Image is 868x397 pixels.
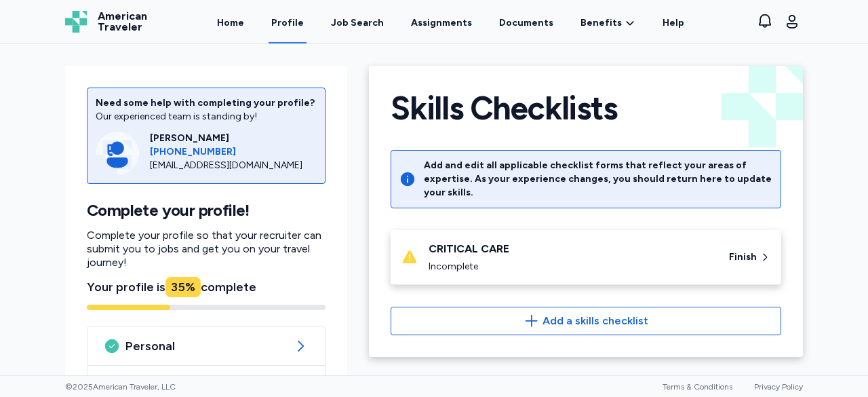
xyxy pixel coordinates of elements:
[331,16,384,30] div: Job Search
[580,16,622,30] span: Benefits
[65,11,87,33] img: Logo
[391,230,781,285] div: CRITICAL CAREIncompleteFinish
[87,229,325,269] p: Complete your profile so that your recruiter can submit you to jobs and get you on your travel jo...
[391,307,781,335] button: Add a skills checklist
[165,277,201,297] div: 35 %
[391,88,617,128] h1: Skills Checklists
[269,1,307,43] a: Profile
[150,145,317,159] a: [PHONE_NUMBER]
[98,11,147,33] span: American Traveler
[663,382,732,392] a: Terms & Conditions
[96,132,139,175] img: Consultant
[429,260,713,273] div: Incomplete
[87,278,325,297] div: Your profile is complete
[150,132,317,145] div: [PERSON_NAME]
[96,96,317,110] div: Need some help with completing your profile?
[96,110,317,124] div: Our experienced team is standing by!
[87,200,325,221] h1: Complete your profile!
[429,241,713,257] div: CRITICAL CARE
[150,159,317,172] div: [EMAIL_ADDRESS][DOMAIN_NAME]
[65,381,176,392] span: © 2025 American Traveler, LLC
[125,338,287,354] span: Personal
[580,16,635,30] a: Benefits
[754,382,803,392] a: Privacy Policy
[542,313,648,329] span: Add a skills checklist
[729,250,757,264] span: Finish
[424,159,772,200] div: Add and edit all applicable checklist forms that reflect your areas of expertise. As your experie...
